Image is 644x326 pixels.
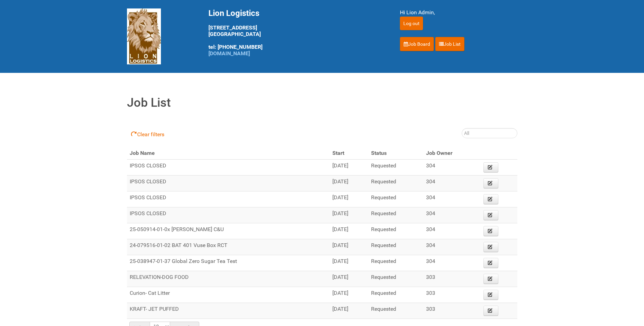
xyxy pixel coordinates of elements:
div: [STREET_ADDRESS] [GEOGRAPHIC_DATA] tel: [PHONE_NUMBER] [208,8,383,57]
td: 304 [423,191,481,207]
td: 25-050914-01-0x [PERSON_NAME] C&U [127,223,330,239]
td: 304 [423,255,481,271]
td: [DATE] [330,160,368,176]
td: IPSOS CLOSED [127,207,330,223]
td: KRAFT- JET PUFFED [127,303,330,319]
td: [DATE] [330,239,368,255]
span: Job Name [130,150,155,156]
span: Lion Logistics [208,8,259,18]
td: 24-079516-01-02 BAT 401 Vuse Box RCT [127,239,330,255]
span: Status [371,150,387,156]
td: 304 [423,223,481,239]
td: Requested [368,303,423,319]
td: [DATE] [330,176,368,191]
td: 303 [423,287,481,303]
a: Job Board [400,37,434,51]
td: Requested [368,271,423,287]
td: 303 [423,303,481,319]
td: IPSOS CLOSED [127,160,330,176]
td: Requested [368,176,423,191]
input: All [462,128,517,138]
td: 304 [423,160,481,176]
td: 304 [423,239,481,255]
td: [DATE] [330,287,368,303]
td: IPSOS CLOSED [127,176,330,191]
td: 25-038947-01-37 Global Zero Sugar Tea Test [127,255,330,271]
td: Requested [368,160,423,176]
td: Requested [368,255,423,271]
a: Clear filters [127,129,168,140]
td: Requested [368,287,423,303]
a: Job List [435,37,464,51]
a: [DOMAIN_NAME] [208,50,250,57]
td: 304 [423,176,481,191]
td: Requested [368,207,423,223]
td: [DATE] [330,207,368,223]
td: [DATE] [330,255,368,271]
td: Curion- Cat Litter [127,287,330,303]
h1: Job List [127,94,517,112]
td: 303 [423,271,481,287]
td: [DATE] [330,191,368,207]
a: Lion Logistics [127,33,161,39]
td: Requested [368,191,423,207]
span: Job Owner [426,150,453,156]
td: [DATE] [330,271,368,287]
td: [DATE] [330,223,368,239]
input: Log out [400,17,423,30]
td: IPSOS CLOSED [127,191,330,207]
td: [DATE] [330,303,368,319]
div: Hi Lion Admin, [400,8,517,17]
img: Lion Logistics [127,8,161,64]
td: 304 [423,207,481,223]
span: Start [332,150,344,156]
td: RELEVATION-DOG FOOD [127,271,330,287]
td: Requested [368,223,423,239]
td: Requested [368,239,423,255]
